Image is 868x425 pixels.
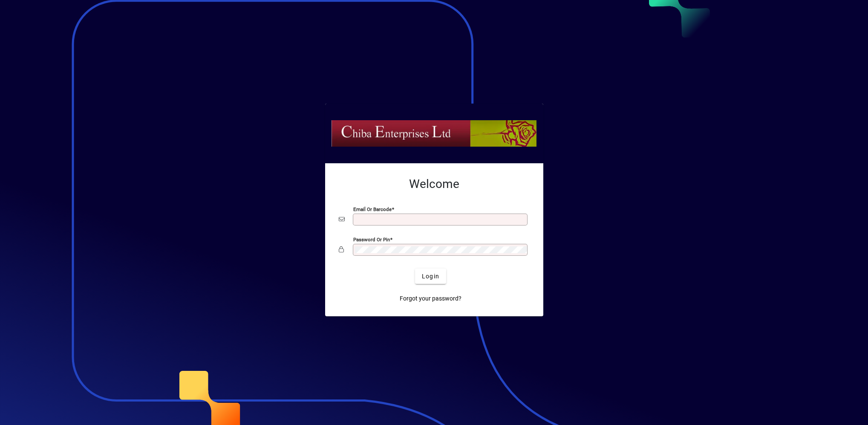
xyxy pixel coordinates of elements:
[400,294,461,303] span: Forgot your password?
[396,291,465,306] a: Forgot your password?
[353,237,390,243] mat-label: Password or Pin
[422,272,439,281] span: Login
[353,206,392,212] mat-label: Email or Barcode
[339,177,530,191] h2: Welcome
[415,269,446,284] button: Login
